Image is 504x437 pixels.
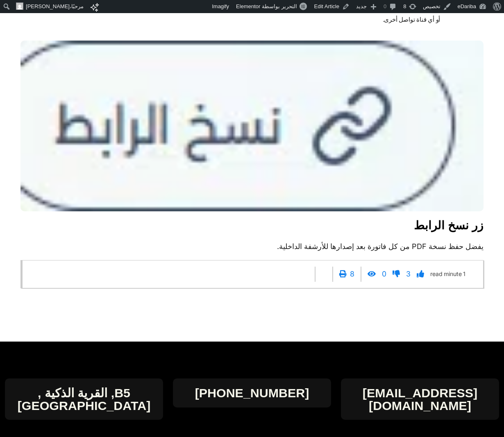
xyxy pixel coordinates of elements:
[195,387,309,399] a: [PHONE_NUMBER]
[341,387,499,412] a: [EMAIL_ADDRESS][DOMAIN_NAME]
[44,12,451,28] li: أو أي قناة تواصل أخرى.
[444,267,462,282] span: minute
[5,387,163,412] h4: B5, القرية الذكية , [GEOGRAPHIC_DATA]
[430,267,443,282] span: read
[350,267,354,282] span: 8
[20,218,484,233] h3: زر نسخ الرابط
[382,267,406,282] a: 0
[406,267,411,282] span: 3
[236,3,297,9] span: التحرير بواسطة Elementor
[463,267,465,282] span: 1
[350,267,382,282] a: 8
[382,267,386,282] span: 0
[406,267,430,282] a: 3
[20,241,484,252] p: يفضل حفظ نسخة PDF من كل فاتورة بعد إصدارها للأرشفة الداخلية.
